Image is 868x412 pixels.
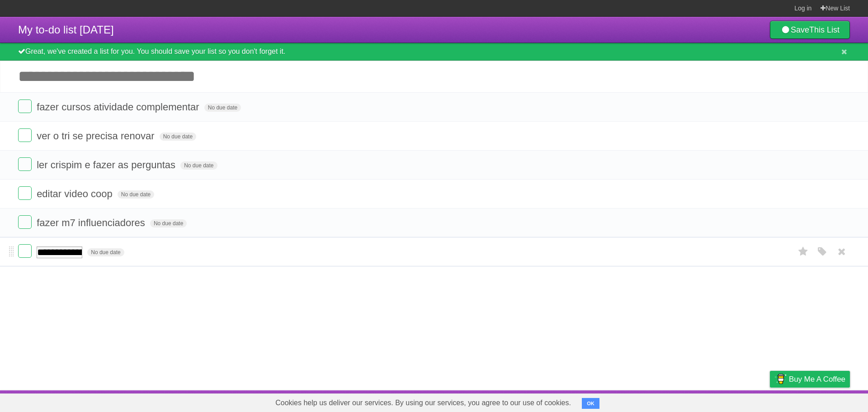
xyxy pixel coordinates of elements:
span: fazer cursos atividade complementar [37,101,202,113]
a: Buy me a coffee [770,371,850,388]
span: No due date [204,104,241,112]
span: Cookies help us deliver our services. By using our services, you agree to our use of cookies. [266,394,580,412]
span: ler crispim e fazer as perguntas [37,159,178,170]
label: Done [18,128,32,142]
span: No due date [150,219,187,227]
img: Buy me a coffee [774,371,787,387]
span: No due date [87,248,124,256]
span: No due date [118,190,154,199]
label: Done [18,99,32,113]
label: Done [18,215,32,229]
a: SaveThis List [770,21,850,39]
span: No due date [180,161,217,170]
b: This List [809,25,840,34]
a: About [650,393,669,410]
label: Done [18,157,32,171]
a: Developers [679,393,716,410]
span: My to-do list [DATE] [18,24,114,36]
label: Done [18,186,32,200]
button: OK [582,398,599,409]
a: Terms [727,393,747,410]
a: Privacy [758,393,782,410]
a: Suggest a feature [793,393,850,410]
label: Done [18,244,32,258]
label: Star task [795,244,812,259]
span: Buy me a coffee [789,371,845,387]
span: No due date [160,133,196,141]
span: ver o tri se precisa renovar [37,130,156,142]
span: fazer m7 influenciadores [37,217,147,228]
span: editar video coop [37,188,115,199]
